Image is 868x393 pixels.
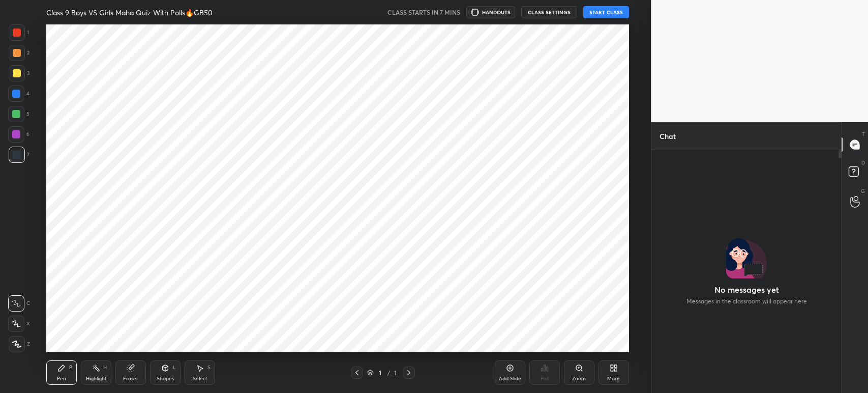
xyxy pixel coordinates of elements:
div: / [387,370,391,376]
div: C [8,295,30,312]
div: H [103,365,107,370]
h4: Class 9 Boys VS Girls Maha Quiz With Polls🔥GB50 [46,8,213,17]
div: 4 [8,86,29,102]
div: 5 [8,106,29,122]
div: Shapes [157,376,174,381]
div: Zoom [572,376,586,381]
p: T [862,130,865,138]
div: 7 [9,147,29,163]
button: CLASS SETTINGS [521,6,577,18]
h5: CLASS STARTS IN 7 MINS [387,8,460,17]
button: START CLASS [583,6,629,18]
div: Add Slide [499,376,521,381]
div: Eraser [123,376,138,381]
div: Pen [57,376,66,381]
p: Chat [651,123,684,150]
div: 2 [9,45,29,61]
div: 3 [9,65,29,81]
div: P [69,365,72,370]
div: More [607,376,620,381]
div: 1 [393,368,399,377]
button: HANDOUTS [466,6,515,18]
p: D [861,159,865,166]
div: Z [9,336,30,352]
div: L [173,365,176,370]
div: Highlight [86,376,107,381]
div: 1 [375,370,385,376]
div: S [207,365,211,370]
p: G [861,187,865,195]
div: 6 [8,126,29,143]
div: 1 [9,24,29,41]
div: X [8,316,30,332]
div: Select [193,376,207,381]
